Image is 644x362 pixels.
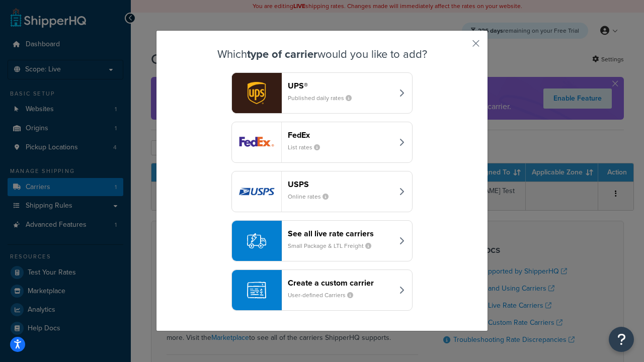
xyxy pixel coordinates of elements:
img: ups logo [232,73,281,113]
img: fedEx logo [232,122,281,162]
button: usps logoUSPSOnline rates [231,171,413,212]
header: USPS [288,179,393,189]
header: UPS® [288,81,393,90]
small: Online rates [288,192,337,201]
button: Create a custom carrierUser-defined Carriers [231,269,413,311]
button: See all live rate carriersSmall Package & LTL Freight [231,220,413,261]
small: Published daily rates [288,94,360,103]
small: Small Package & LTL Freight [288,241,379,250]
small: User-defined Carriers [288,291,361,300]
button: Open Resource Center [609,327,634,352]
img: usps logo [232,171,281,212]
img: icon-carrier-liverate-becf4550.svg [247,231,266,250]
h3: Which would you like to add? [182,48,462,60]
button: fedEx logoFedExList rates [231,122,413,163]
header: FedEx [288,130,393,140]
header: See all live rate carriers [288,229,393,238]
small: List rates [288,143,328,152]
button: ups logoUPS®Published daily rates [231,72,413,114]
strong: type of carrier [247,46,317,62]
header: Create a custom carrier [288,278,393,288]
img: icon-carrier-custom-c93b8a24.svg [247,281,266,300]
